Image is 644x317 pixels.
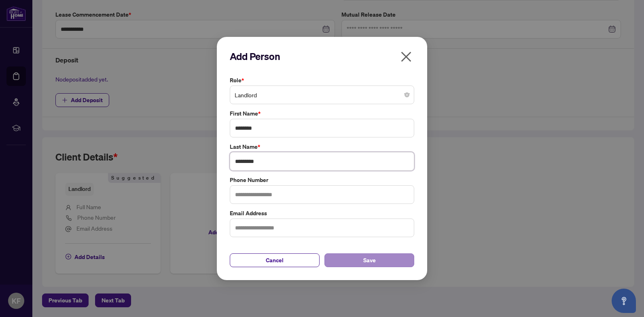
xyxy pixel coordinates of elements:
[266,254,284,267] span: Cancel
[400,50,413,63] span: close
[612,289,636,313] button: Open asap
[230,109,414,118] label: First Name
[235,87,409,103] span: Landlord
[230,142,414,151] label: Last Name
[363,254,376,267] span: Save
[230,50,414,63] h2: Add Person
[230,76,414,85] label: Role
[230,253,320,267] button: Cancel
[230,209,414,218] label: Email Address
[405,92,409,97] span: close-circle
[230,176,414,184] label: Phone Number
[324,253,414,267] button: Save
